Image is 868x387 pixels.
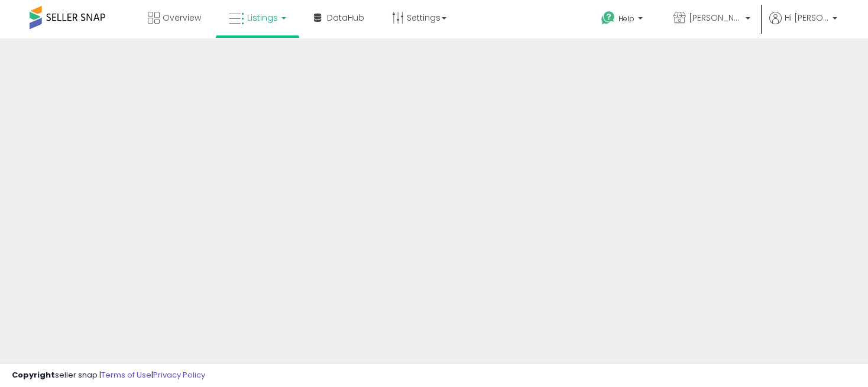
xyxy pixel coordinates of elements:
[327,12,364,24] span: DataHub
[163,12,201,24] span: Overview
[592,2,655,38] a: Help
[153,369,205,381] a: Privacy Policy
[12,370,205,381] div: seller snap | |
[689,12,742,24] span: [PERSON_NAME] LLC
[618,14,634,24] span: Help
[601,11,616,25] i: Get Help
[247,12,278,24] span: Listings
[101,369,151,381] a: Terms of Use
[785,12,829,24] span: Hi [PERSON_NAME]
[769,12,837,38] a: Hi [PERSON_NAME]
[12,369,55,381] strong: Copyright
